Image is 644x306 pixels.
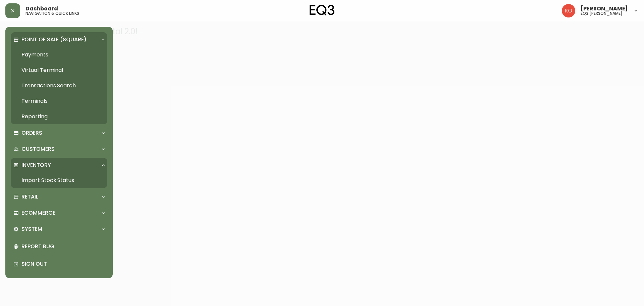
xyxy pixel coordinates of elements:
span: Dashboard [25,6,58,11]
h5: eq3 [PERSON_NAME] [581,11,623,15]
div: Sign Out [11,255,107,273]
a: Payments [11,47,107,62]
p: Report Bug [21,243,105,250]
div: Inventory [11,158,107,173]
p: System [21,225,42,233]
p: Retail [21,193,38,201]
div: Retail [11,189,107,204]
p: Orders [21,129,42,137]
p: Customers [21,145,55,153]
div: Report Bug [11,238,107,255]
div: Ecommerce [11,206,107,220]
p: Point of Sale (Square) [21,36,87,43]
a: Import Stock Status [11,173,107,188]
span: [PERSON_NAME] [581,6,628,11]
a: Virtual Terminal [11,62,107,78]
img: 9beb5e5239b23ed26e0d832b1b8f6f2a [562,4,575,17]
img: logo [310,5,334,15]
a: Reporting [11,109,107,124]
p: Ecommerce [21,209,55,217]
div: Point of Sale (Square) [11,32,107,47]
div: System [11,222,107,236]
p: Sign Out [21,260,105,268]
a: Transactions Search [11,78,107,93]
p: Inventory [21,162,51,169]
a: Terminals [11,93,107,109]
div: Orders [11,126,107,140]
div: Customers [11,142,107,157]
h5: navigation & quick links [25,11,79,15]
